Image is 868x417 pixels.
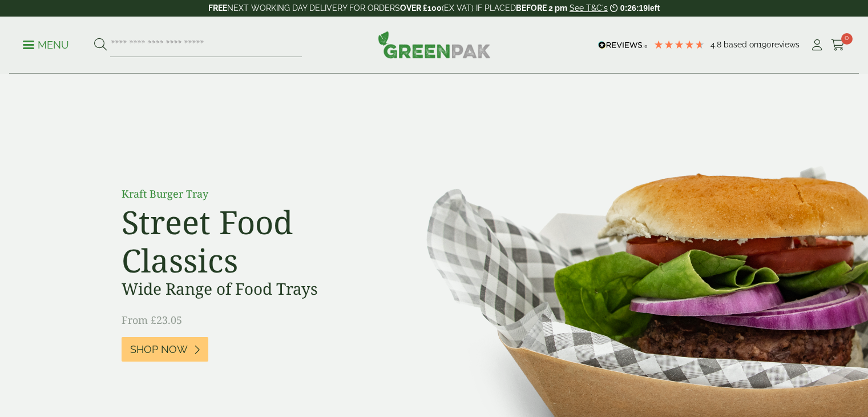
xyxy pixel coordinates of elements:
[810,39,824,51] i: My Account
[378,31,491,58] img: GreenPak Supplies
[598,41,648,49] img: REVIEWS.io
[831,39,845,51] i: Cart
[122,279,378,299] h3: Wide Range of Food Trays
[23,38,69,52] p: Menu
[710,40,724,49] span: 4.8
[570,3,608,13] a: See T&C's
[122,186,378,202] p: Kraft Burger Tray
[130,343,188,356] span: Shop Now
[841,33,853,45] span: 0
[620,3,648,13] span: 0:26:19
[208,3,227,13] strong: FREE
[122,313,182,327] span: From £23.05
[400,3,442,13] strong: OVER £100
[653,39,705,50] div: 4.79 Stars
[772,40,800,49] span: reviews
[122,203,378,279] h2: Street Food Classics
[831,37,845,54] a: 0
[758,40,772,49] span: 190
[516,3,567,13] strong: BEFORE 2 pm
[648,3,660,13] span: left
[122,337,208,362] a: Shop Now
[23,38,69,50] a: Menu
[724,40,758,49] span: Based on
